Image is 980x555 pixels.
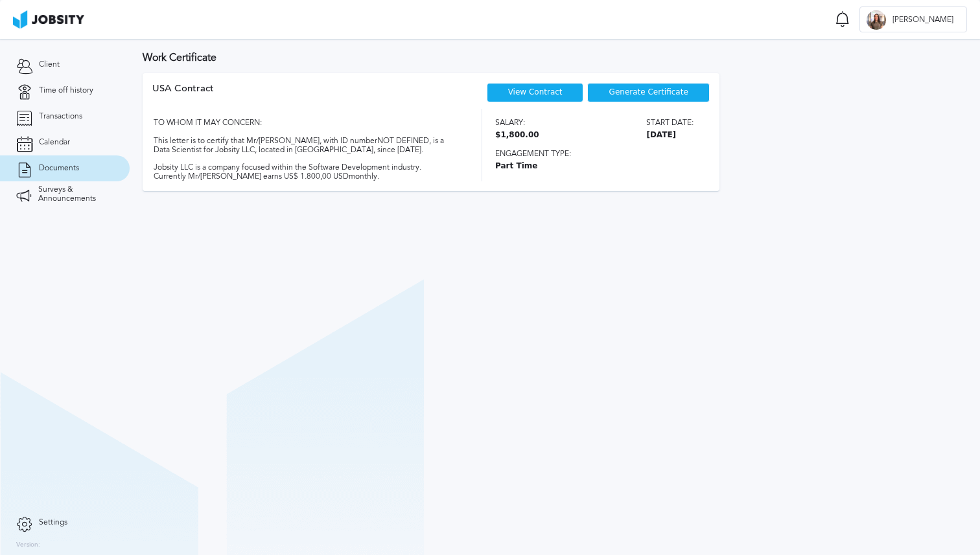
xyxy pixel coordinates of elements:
span: Surveys & Announcements [38,185,113,203]
div: USA Contract [152,83,214,109]
div: TO WHOM IT MAY CONCERN: This letter is to certify that Mr/[PERSON_NAME], with ID number NOT DEFIN... [152,109,459,181]
span: Settings [39,518,67,527]
span: Engagement type: [495,150,694,159]
span: Transactions [39,112,82,121]
label: Version: [16,541,40,549]
span: Generate Certificate [609,88,688,97]
span: Time off history [39,86,93,95]
span: [PERSON_NAME] [886,16,960,25]
span: $1,800.00 [495,131,539,140]
a: View Contract [508,87,563,96]
span: Start date: [646,119,694,128]
span: Salary: [495,119,539,128]
span: [DATE] [646,131,694,140]
img: ab4bad089aa723f57921c736e9817d99.png [13,10,84,28]
button: E[PERSON_NAME] [859,6,967,32]
div: E [867,10,886,30]
h3: Work Certificate [143,52,967,63]
span: Documents [39,164,79,173]
span: Calendar [39,138,70,147]
span: Client [39,60,60,69]
span: Part Time [495,162,694,171]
